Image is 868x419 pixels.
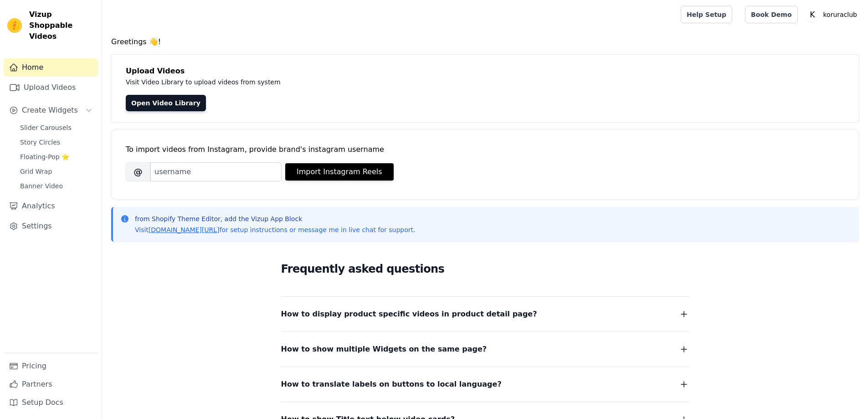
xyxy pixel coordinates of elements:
[126,77,534,88] p: Visit Video Library to upload videos from system
[4,375,98,393] a: Partners
[20,181,63,191] span: Banner Video
[126,144,844,155] div: To import videos from Instagram, provide brand's instagram username
[4,58,98,77] a: Home
[4,393,98,412] a: Setup Docs
[4,217,98,235] a: Settings
[20,167,52,176] span: Grid Wrap
[7,18,22,33] img: Vizup
[150,162,282,181] input: username
[4,357,98,375] a: Pricing
[20,123,72,132] span: Slider Carousels
[22,105,78,116] span: Create Widgets
[135,225,415,234] p: Visit for setup instructions or message me in live chat for support.
[4,101,98,119] button: Create Widgets
[281,308,537,321] span: How to display product specific videos in product detail page?
[820,6,861,23] p: koruraclub
[20,152,69,161] span: Floating-Pop ⭐
[15,136,98,149] a: Story Circles
[281,343,689,356] button: How to show multiple Widgets on the same page?
[681,6,732,23] a: Help Setup
[126,95,206,111] a: Open Video Library
[281,343,487,356] span: How to show multiple Widgets on the same page?
[20,138,60,147] span: Story Circles
[29,9,94,42] span: Vizup Shoppable Videos
[805,6,861,23] button: K koruraclub
[15,121,98,134] a: Slider Carousels
[15,150,98,163] a: Floating-Pop ⭐
[285,163,394,181] button: Import Instagram Reels
[135,214,415,223] p: from Shopify Theme Editor, add the Vizup App Block
[15,180,98,192] a: Banner Video
[15,165,98,178] a: Grid Wrap
[810,10,815,19] text: K
[126,162,150,181] span: @
[4,197,98,215] a: Analytics
[281,378,689,391] button: How to translate labels on buttons to local language?
[281,378,502,391] span: How to translate labels on buttons to local language?
[281,308,689,321] button: How to display product specific videos in product detail page?
[745,6,797,23] a: Book Demo
[281,260,689,278] h2: Frequently asked questions
[111,36,859,47] h4: Greetings 👋!
[4,78,98,97] a: Upload Videos
[126,66,844,77] h4: Upload Videos
[149,226,220,233] a: [DOMAIN_NAME][URL]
